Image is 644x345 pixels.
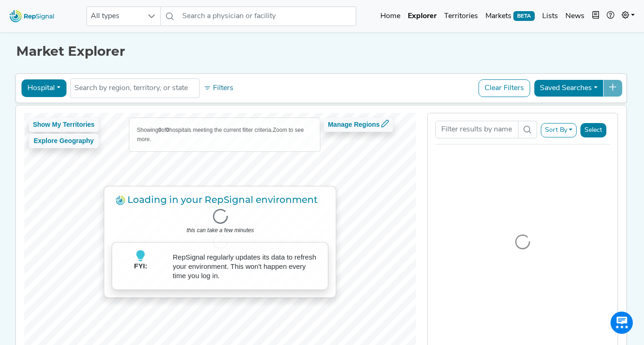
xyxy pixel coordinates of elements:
[74,83,195,94] input: Search by region, territory, or state
[562,7,588,26] a: News
[513,11,535,20] span: BETA
[21,79,66,97] button: Hospital
[87,7,143,26] span: All types
[201,80,236,96] button: Filters
[588,7,603,26] button: Intel Book
[377,7,404,26] a: Home
[166,127,169,133] b: 0
[159,127,162,133] b: 0
[137,127,273,133] span: Showing of hospitals meeting the current filter criteria.
[112,226,329,235] p: this can take a few minutes
[404,7,440,26] a: Explorer
[538,7,562,26] a: Lists
[135,250,146,261] img: lightbulb
[16,44,628,59] h1: Market Explorer
[478,79,530,97] button: Clear Filters
[120,261,162,282] p: FYI:
[534,79,604,97] button: Saved Searches
[173,252,321,280] p: RepSignal regularly updates its data to refresh your environment. This won't happen every time yo...
[482,7,538,26] a: MarketsBETA
[440,7,482,26] a: Territories
[137,127,304,143] span: Zoom to see more.
[29,117,99,132] button: Show My Territories
[29,134,99,148] button: Explore Geography
[112,194,329,205] h3: Loading in your RepSignal environment
[324,117,393,132] button: Manage Regions
[179,7,356,26] input: Search a physician or facility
